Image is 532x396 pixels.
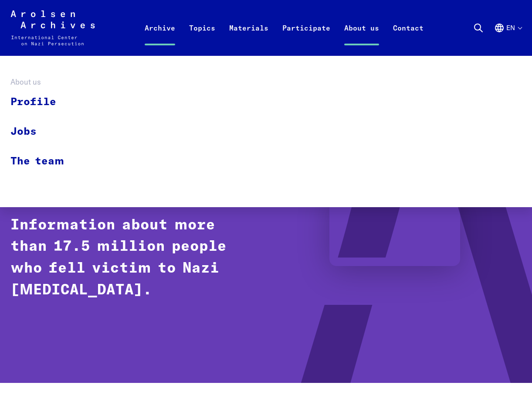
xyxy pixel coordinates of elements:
p: Information about more than 17.5 million people who fell victim to Nazi [MEDICAL_DATA]. [10,215,251,301]
a: Jobs [10,117,75,147]
nav: Primary [138,10,430,45]
button: English, language selection [494,23,522,54]
a: About us [337,21,386,56]
a: The team [10,147,75,176]
ul: About us [10,88,75,176]
a: Contact [386,21,430,56]
a: Participate [275,21,337,56]
a: Materials [222,21,275,56]
a: Archive [138,21,182,56]
a: Profile [10,88,75,117]
a: Topics [182,21,222,56]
